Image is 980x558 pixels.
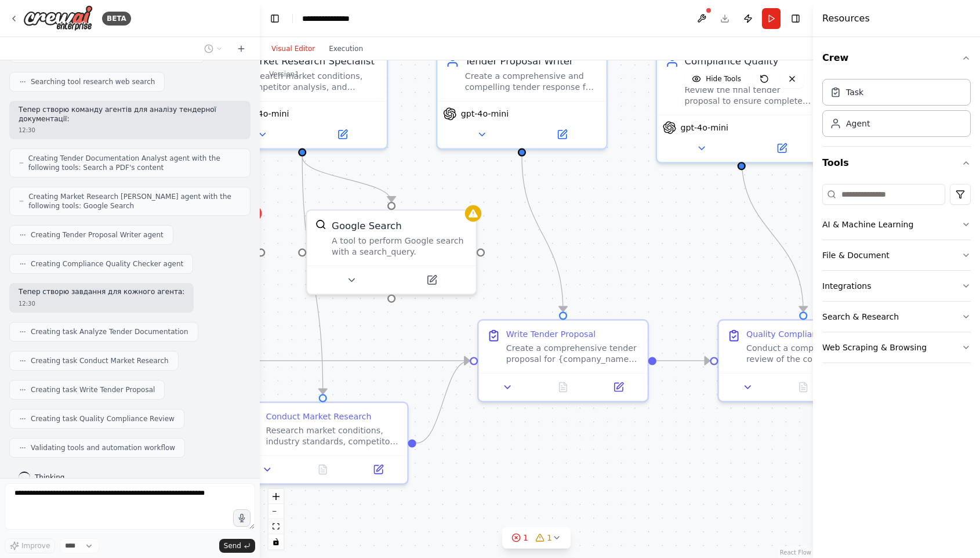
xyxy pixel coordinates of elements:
button: fit view [268,519,284,534]
button: No output available [294,461,352,477]
div: Quality Compliance Review [746,329,859,340]
button: Open in side panel [355,461,402,477]
span: Creating task Quality Compliance Review [31,414,175,423]
div: Agent [846,118,870,129]
div: SerplyWebSearchToolGoogle SearchA tool to perform Google search with a search_query. [306,209,477,295]
div: Market Research SpecialistResearch market conditions, competitor analysis, and industry standards... [216,45,388,150]
button: Execution [322,42,370,56]
a: React Flow attribution [780,549,811,556]
button: Web Scraping & Browsing [822,332,971,363]
button: 11 [502,527,571,549]
nav: breadcrumb [302,13,362,24]
div: Write Tender Proposal [506,329,596,340]
div: Create a comprehensive tender proposal for {company_name} that addresses all requirements identif... [506,343,640,365]
button: Send [219,539,255,553]
span: Improve [21,541,50,550]
div: 12:30 [19,299,184,308]
div: Task [846,86,863,98]
div: Market Research Specialist [245,54,379,68]
div: Tools [822,179,971,372]
div: Tender Proposal Writer [465,54,598,68]
g: Edge from bddf250c-19b7-481c-9248-66bcc8deb5b0 to 82c28235-ef4e-4e1d-bc11-731dd3917d8f [656,354,710,368]
div: Create a comprehensive and compelling tender response for {company_name} that addresses all requi... [465,71,598,93]
div: Write Tender ProposalCreate a comprehensive tender proposal for {company_name} that addresses all... [477,319,649,402]
div: Version 1 [269,70,299,79]
span: Creating task Write Tender Proposal [31,385,155,394]
span: 1 [523,532,528,543]
button: Open in side panel [523,126,601,143]
span: Creating task Analyze Tender Documentation [31,327,188,336]
div: Conduct a comprehensive review of the completed tender proposal to ensure full compliance with al... [746,343,880,365]
button: Hide Tools [685,70,748,88]
div: Research market conditions, competitor analysis, and industry standards related to {tender_subjec... [245,71,379,93]
div: Review the final tender proposal to ensure complete compliance with all requirements, identify an... [684,84,818,106]
div: Tender Proposal WriterCreate a comprehensive and compelling tender response for {company_name} th... [436,45,608,150]
div: Research market conditions, industry standards, competitor analysis, and pricing benchmarks relat... [266,425,399,447]
span: Send [224,541,241,550]
img: Logo [23,5,93,31]
div: Google Search [332,219,402,233]
div: Compliance Quality Checker [684,54,818,81]
span: Hide Tools [706,74,741,84]
button: AI & Machine Learning [822,209,971,240]
span: Validating tools and automation workflow [31,443,175,452]
p: Тепер створю завдання для кожного агента: [19,288,184,297]
button: zoom out [268,504,284,519]
button: No output available [774,379,832,395]
button: Hide right sidebar [787,10,804,27]
button: Improve [5,538,55,553]
span: Creating Tender Documentation Analyst agent with the following tools: Search a PDF's content [28,154,241,172]
span: gpt-4o-mini [680,122,728,133]
g: Edge from 6dd5999e-8de0-4531-9bec-ef159a8e0d04 to bddf250c-19b7-481c-9248-66bcc8deb5b0 [176,354,470,368]
p: Тепер створю команду агентів для аналізу тендерної документації: [19,106,241,124]
h4: Resources [822,12,870,26]
g: Edge from 9091a44f-0b5b-4e52-b872-99f3ee7782bf to bbe6daa2-451e-4b77-82fd-167b20392214 [295,157,329,394]
span: Creating Tender Proposal Writer agent [31,230,164,240]
span: Creating Market Research [PERSON_NAME] agent with the following tools: Google Search [28,192,241,211]
div: Conduct Market Research [266,411,371,422]
div: 12:30 [19,126,241,135]
div: Conduct Market ResearchResearch market conditions, industry standards, competitor analysis, and p... [237,401,409,484]
g: Edge from 0f80c703-5e1a-45d8-b237-7edc528f1105 to 82c28235-ef4e-4e1d-bc11-731dd3917d8f [735,157,810,311]
button: Search & Research [822,302,971,332]
span: Creating Compliance Quality Checker agent [31,259,183,269]
div: BETA [102,12,131,26]
div: Crew [822,74,971,146]
button: Open in side panel [393,272,470,288]
span: gpt-4o-mini [461,108,509,119]
button: toggle interactivity [268,534,284,549]
span: Searching tool research web search [31,77,155,86]
button: File & Document [822,240,971,270]
button: Open in side panel [743,140,821,156]
span: Thinking... [35,473,71,482]
button: zoom in [268,489,284,504]
div: Compliance Quality CheckerReview the final tender proposal to ensure complete compliance with all... [656,45,827,164]
img: SerplyWebSearchTool [315,219,326,230]
div: A tool to perform Google search with a search_query. [332,235,467,258]
g: Edge from bbe6daa2-451e-4b77-82fd-167b20392214 to bddf250c-19b7-481c-9248-66bcc8deb5b0 [416,354,470,450]
button: Crew [822,42,971,74]
button: Tools [822,147,971,179]
span: gpt-4o-mini [241,108,289,119]
button: No output available [534,379,592,395]
div: React Flow controls [268,489,284,549]
button: Click to speak your automation idea [233,509,251,527]
button: Integrations [822,271,971,301]
button: Open in side panel [304,126,382,143]
button: Hide left sidebar [267,10,283,27]
button: Switch to previous chat [199,42,227,56]
g: Edge from 9091a44f-0b5b-4e52-b872-99f3ee7782bf to a4b298f8-7fed-4c27-a6f6-376b4d876209 [295,157,398,202]
span: 1 [547,532,552,543]
div: Quality Compliance ReviewConduct a comprehensive review of the completed tender proposal to ensur... [717,319,889,402]
button: Visual Editor [264,42,322,56]
button: Start a new chat [232,42,251,56]
g: Edge from 44d57857-d2aa-4254-9e99-0e6bbacaf04c to bddf250c-19b7-481c-9248-66bcc8deb5b0 [515,157,570,311]
button: Open in side panel [595,379,642,395]
span: Creating task Conduct Market Research [31,356,169,365]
